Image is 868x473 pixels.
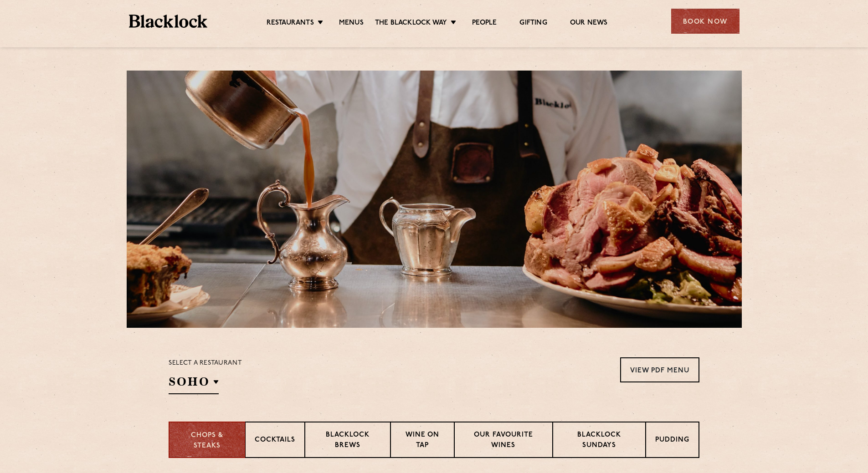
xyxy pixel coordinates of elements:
div: Book Now [671,9,740,34]
p: Our favourite wines [464,430,543,452]
p: Blacklock Sundays [562,430,636,452]
a: Our News [570,19,608,29]
p: Cocktails [255,435,295,447]
p: Pudding [655,435,689,447]
a: Gifting [519,19,547,29]
p: Chops & Steaks [179,431,236,451]
a: The Blacklock Way [375,19,447,29]
h2: SOHO [169,374,219,394]
a: Restaurants [267,19,314,29]
a: Menus [339,19,364,29]
p: Blacklock Brews [314,430,381,452]
p: Select a restaurant [169,357,242,369]
a: View PDF Menu [620,357,699,382]
p: Wine on Tap [400,430,445,452]
img: BL_Textured_Logo-footer-cropped.svg [129,15,208,28]
a: People [472,19,497,29]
